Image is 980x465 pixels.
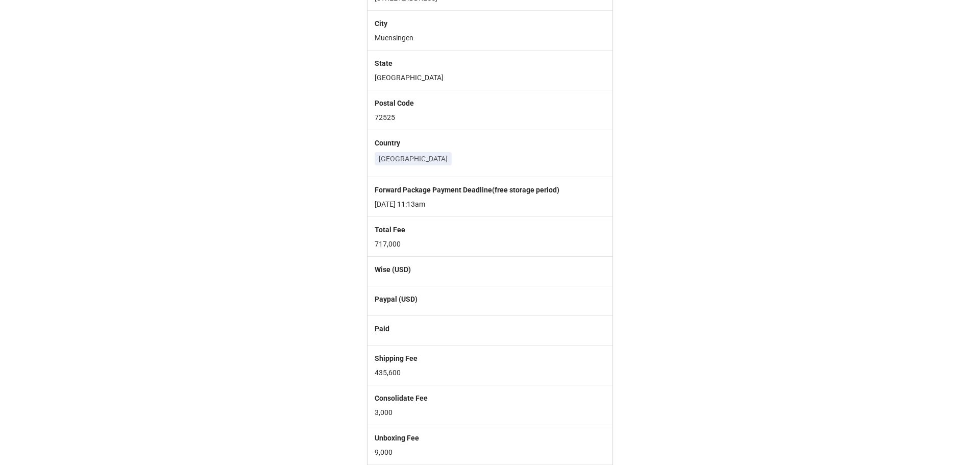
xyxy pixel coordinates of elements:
b: Postal Code [375,99,414,107]
p: [DATE] 11:13am [375,199,605,209]
b: Paid [375,325,389,333]
b: Paypal (USD) [375,295,418,303]
b: Consolidate Fee [375,394,428,402]
b: State [375,59,393,67]
b: Forward Package Payment Deadline(free storage period) [375,186,559,194]
p: 3,000 [375,407,605,418]
b: Total Fee [375,226,405,234]
p: Muensingen [375,33,605,43]
b: City [375,19,387,28]
p: [GEOGRAPHIC_DATA] [379,154,448,164]
b: Shipping Fee [375,354,418,362]
p: [GEOGRAPHIC_DATA] [375,72,605,83]
p: 9,000 [375,447,605,457]
b: Wise (USD) [375,265,411,274]
p: 717,000 [375,239,605,249]
p: 72525 [375,112,605,123]
b: Country [375,139,400,147]
b: Unboxing Fee [375,434,419,442]
p: 435,600 [375,368,605,378]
